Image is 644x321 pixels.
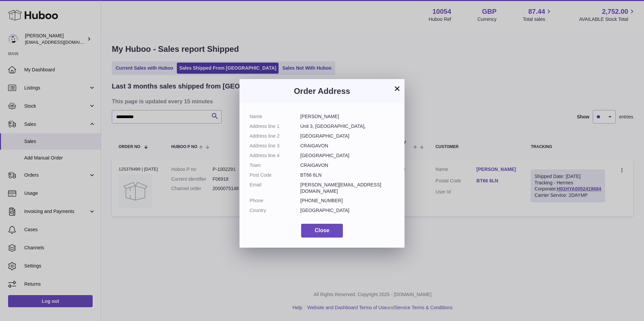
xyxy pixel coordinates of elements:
dd: BT66 6LN [300,172,395,178]
dt: Address line 4 [250,152,300,159]
dd: [PHONE_NUMBER] [300,198,395,204]
dt: Name [250,113,300,120]
button: × [393,84,401,93]
dd: CRAIGAVON [300,162,395,169]
dd: [GEOGRAPHIC_DATA] [300,133,395,139]
dd: [GEOGRAPHIC_DATA] [300,152,395,159]
dd: CRAIGAVON [300,143,395,149]
dt: Address line 1 [250,123,300,130]
dd: Unit 3, [GEOGRAPHIC_DATA], [300,123,395,130]
span: Close [315,227,329,233]
dt: Phone [250,198,300,204]
dt: Address line 2 [250,133,300,139]
button: Close [301,224,343,238]
dt: Country [250,207,300,214]
h3: Order Address [250,86,394,97]
dd: [PERSON_NAME][EMAIL_ADDRESS][DOMAIN_NAME] [300,182,395,194]
dt: Address line 3 [250,143,300,149]
dt: Post Code [250,172,300,178]
dd: [PERSON_NAME] [300,113,395,120]
dt: Email [250,182,300,194]
dd: [GEOGRAPHIC_DATA] [300,207,395,214]
dt: Town [250,162,300,169]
